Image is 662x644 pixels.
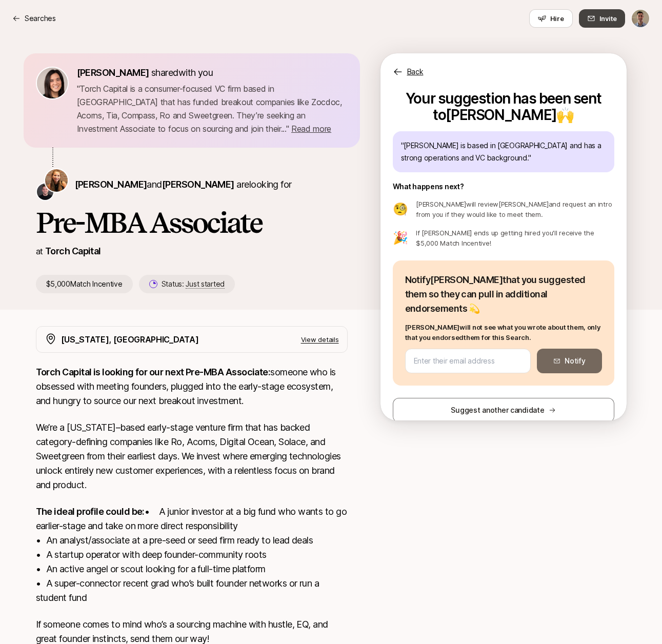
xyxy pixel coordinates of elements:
[599,13,617,24] span: Invite
[45,169,68,192] img: Katie Reiner
[36,420,348,492] p: We’re a [US_STATE]–based early-stage venture firm that has backed category-defining companies lik...
[301,334,339,345] p: View details
[401,139,606,164] p: " [PERSON_NAME] is based in [GEOGRAPHIC_DATA] and has a strong operations and VC background. "
[162,278,225,290] p: Status:
[36,367,271,377] strong: Torch Capital is looking for our next Pre-MBA Associate:
[36,275,133,293] p: $5,000 Match Incentive
[393,86,614,123] p: Your suggestion has been sent to [PERSON_NAME] 🙌
[37,184,53,200] img: Christopher Harper
[36,365,348,408] p: someone who is obsessed with meeting founders, plugged into the early-stage ecosystem, and hungry...
[77,67,149,78] span: [PERSON_NAME]
[579,9,625,28] button: Invite
[45,246,101,256] a: Torch Capital
[36,245,43,258] p: at
[61,333,199,346] p: [US_STATE], [GEOGRAPHIC_DATA]
[407,66,424,78] p: Back
[77,82,348,135] p: " Torch Capital is a consumer-focused VC firm based in [GEOGRAPHIC_DATA] that has funded breakout...
[291,124,331,134] span: Read more
[405,273,602,316] p: Notify [PERSON_NAME] that you suggested them so they can pull in additional endorsements 💫
[393,398,614,422] button: Suggest another candidate
[36,207,348,238] h1: Pre-MBA Associate
[393,232,408,244] p: 🎉
[36,505,348,605] p: • A junior investor at a big fund who wants to go earlier-stage and take on more direct responsib...
[393,203,408,215] p: 🧐
[77,66,217,80] p: shared
[550,13,564,24] span: Hire
[414,355,523,367] input: Enter their email address
[416,199,614,219] p: [PERSON_NAME] will review [PERSON_NAME] and request an intro from you if they would like to meet ...
[416,228,614,248] p: If [PERSON_NAME] ends up getting hired you'll receive the $5,000 Match Incentive!
[162,179,234,190] span: [PERSON_NAME]
[632,10,649,27] img: Ben Levinson
[631,9,650,28] button: Ben Levinson
[405,322,602,343] p: [PERSON_NAME] will not see what you wrote about them, only that you endorsed them for this Search.
[75,179,147,190] span: [PERSON_NAME]
[25,12,56,25] p: Searches
[393,180,464,193] p: What happens next?
[178,67,213,78] span: with you
[37,68,68,98] img: 71d7b91d_d7cb_43b4_a7ea_a9b2f2cc6e03.jpg
[147,179,234,190] span: and
[529,9,573,28] button: Hire
[36,506,145,517] strong: The ideal profile could be:
[186,279,225,289] span: Just started
[75,177,292,192] p: are looking for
